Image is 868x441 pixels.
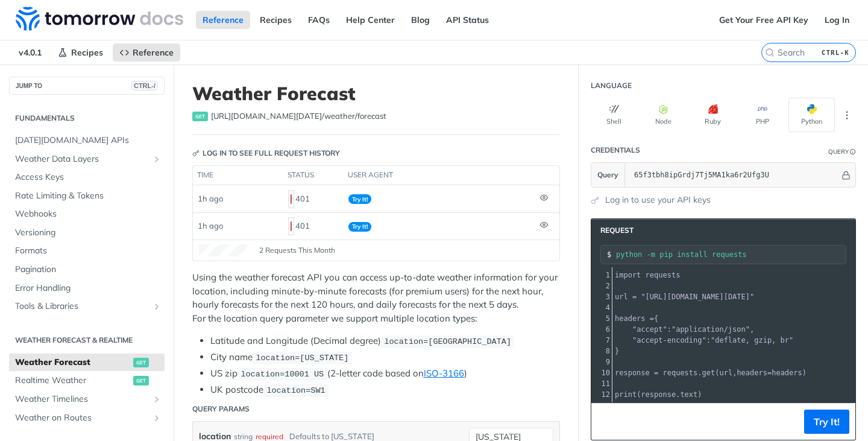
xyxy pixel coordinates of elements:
[9,150,165,168] a: Weather Data LayersShow subpages for Weather Data Layers
[51,43,110,62] a: Recipes
[712,11,815,29] a: Get Your Free API Key
[818,11,856,29] a: Log In
[597,170,618,180] span: Query
[15,412,149,424] span: Weather on Routes
[591,163,625,187] button: Query
[71,47,103,58] span: Recipes
[152,154,162,164] button: Show subpages for Weather Data Layers
[288,189,339,209] div: 401
[615,369,807,377] span: . ( , )
[641,390,676,399] span: response
[591,378,612,389] div: 11
[283,166,344,185] th: status
[9,390,165,408] a: Weather TimelinesShow subpages for Weather Timelines
[628,163,840,187] input: apikey
[591,270,612,281] div: 1
[737,369,767,377] span: headers
[152,413,162,423] button: Show subpages for Weather on Routes
[193,166,283,185] th: time
[113,43,180,62] a: Reference
[591,145,640,156] div: Credentials
[591,367,612,378] div: 10
[288,216,339,236] div: 401
[348,222,371,232] span: Try It!
[266,386,325,395] span: location=SW1
[210,351,560,364] li: City name
[804,410,849,434] button: Try It!
[615,390,637,399] span: print
[615,336,793,344] span: :
[615,314,658,323] span: {
[210,334,560,348] li: Latitude and Longitude (Decimal degree)
[211,110,386,122] span: https://api.tomorrow.io/v4/weather/forecast
[654,369,658,377] span: =
[641,293,754,301] span: "[URL][DOMAIN_NAME][DATE]"
[291,221,292,231] span: 401
[15,190,162,202] span: Rate Limiting & Tokens
[344,166,535,185] th: user agent
[838,106,856,124] button: More Languages
[591,324,612,335] div: 6
[15,153,149,165] span: Weather Data Layers
[767,369,772,377] span: =
[192,148,340,159] div: Log in to see full request history
[591,346,612,357] div: 8
[632,325,667,334] span: "accept"
[9,335,165,346] h2: Weather Forecast & realtime
[259,245,335,256] span: 2 Requests This Month
[210,383,560,397] li: UK postcode
[192,150,200,157] svg: Key
[192,271,560,325] p: Using the weather forecast API you can access up-to-date weather information for your location, i...
[671,325,750,334] span: "application/json"
[15,282,162,294] span: Error Handling
[850,149,856,155] i: Information
[9,261,165,279] a: Pagination
[719,369,732,377] span: url
[828,147,849,156] div: Query
[9,297,165,316] a: Tools & LibrariesShow subpages for Tools & Libraries
[15,135,162,147] span: [DATE][DOMAIN_NAME] APIs
[615,390,702,399] span: ( . )
[256,354,348,363] span: location=[US_STATE]
[597,413,614,431] button: Copy to clipboard
[291,194,292,204] span: 401
[840,169,852,181] button: Hide
[9,409,165,427] a: Weather on RoutesShow subpages for Weather on Routes
[615,271,641,279] span: import
[133,358,149,367] span: get
[819,46,852,59] kbd: CTRL-K
[591,281,612,291] div: 2
[9,354,165,372] a: Weather Forecastget
[339,11,401,29] a: Help Center
[702,369,715,377] span: get
[591,98,637,132] button: Shell
[15,357,130,369] span: Weather Forecast
[15,264,162,276] span: Pagination
[196,11,250,29] a: Reference
[9,77,165,95] button: JUMP TOCTRL-/
[591,291,612,302] div: 3
[131,81,158,90] span: CTRL-/
[15,171,162,183] span: Access Keys
[253,11,298,29] a: Recipes
[198,221,223,230] span: 1h ago
[133,376,149,385] span: get
[841,110,852,121] svg: More ellipsis
[404,11,436,29] a: Blog
[15,300,149,313] span: Tools & Libraries
[616,250,846,259] input: Request instructions
[192,112,208,121] span: get
[680,390,697,399] span: text
[591,357,612,367] div: 9
[9,224,165,242] a: Versioning
[133,47,174,58] span: Reference
[739,98,785,132] button: PHP
[591,389,612,400] div: 12
[384,337,511,346] span: location=[GEOGRAPHIC_DATA]
[424,367,464,379] a: ISO-3166
[640,98,687,132] button: Node
[9,279,165,297] a: Error Handling
[301,11,336,29] a: FAQs
[439,11,495,29] a: API Status
[15,375,130,387] span: Realtime Weather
